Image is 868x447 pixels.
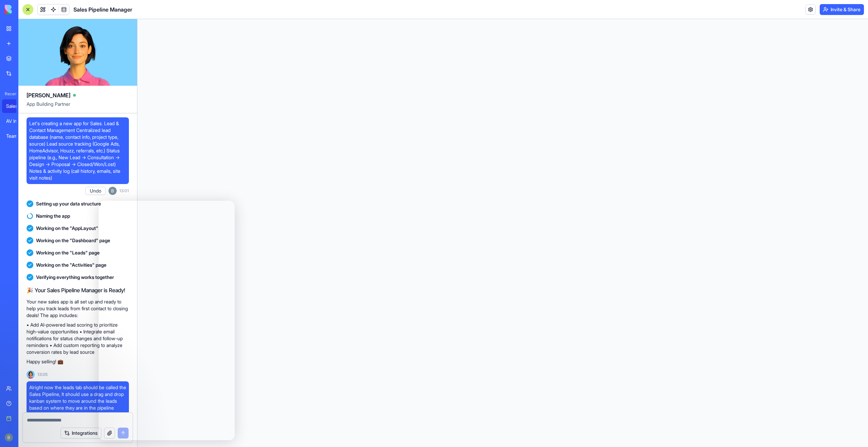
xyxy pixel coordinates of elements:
a: Sales Pipeline Manager [2,99,29,113]
p: Happy selling! 💼 [27,358,129,365]
button: Invite & Share [820,4,864,15]
span: 13:05 [37,372,48,377]
img: ACg8ocIug40qN1SCXJiinWdltW7QsPxROn8ZAVDlgOtPD8eQfXIZmw=s96-c [5,433,13,442]
img: Ella_00000_wcx2te.png [27,370,35,379]
span: Alright now the leads tab should be called the Sales Pipeline, It should use a drag and drop kanb... [29,384,126,411]
span: Working on the "Activities" page [36,262,106,268]
button: Undo [85,187,106,195]
h2: 🎉 Your Sales Pipeline Manager is Ready! [27,286,129,294]
div: AV Integration Admin Tool [6,118,25,125]
span: Recent [2,91,16,97]
img: ACg8ocIug40qN1SCXJiinWdltW7QsPxROn8ZAVDlgOtPD8eQfXIZmw=s96-c [108,187,117,195]
span: Let's creating a new app for Sales. Lead & Contact Management Centralized lead database (name, co... [29,120,126,181]
button: Integrations [61,428,101,438]
span: Setting up your data structure [36,200,101,207]
span: Verifying everything works together [36,274,114,281]
span: Working on the "Leads" page [36,249,100,256]
span: Working on the "AppLayout" [36,225,98,232]
img: logo [5,5,47,14]
span: [PERSON_NAME] [27,91,70,99]
h1: Sales Pipeline Manager [73,5,132,14]
iframe: Intercom live chat [99,201,235,440]
a: AV Integration Admin Tool [2,114,29,128]
a: Team Chat [2,129,29,143]
span: Naming the app [36,213,70,219]
p: • Add AI-powered lead scoring to prioritize high-value opportunities • Integrate email notificati... [27,321,129,355]
div: Team Chat [6,133,25,139]
span: Working on the "Dashboard" page [36,237,110,244]
span: 13:01 [119,188,129,194]
p: Your new sales app is all set up and ready to help you track leads from first contact to closing ... [27,298,129,319]
span: App Building Partner [27,101,129,113]
div: Sales Pipeline Manager [6,103,25,110]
